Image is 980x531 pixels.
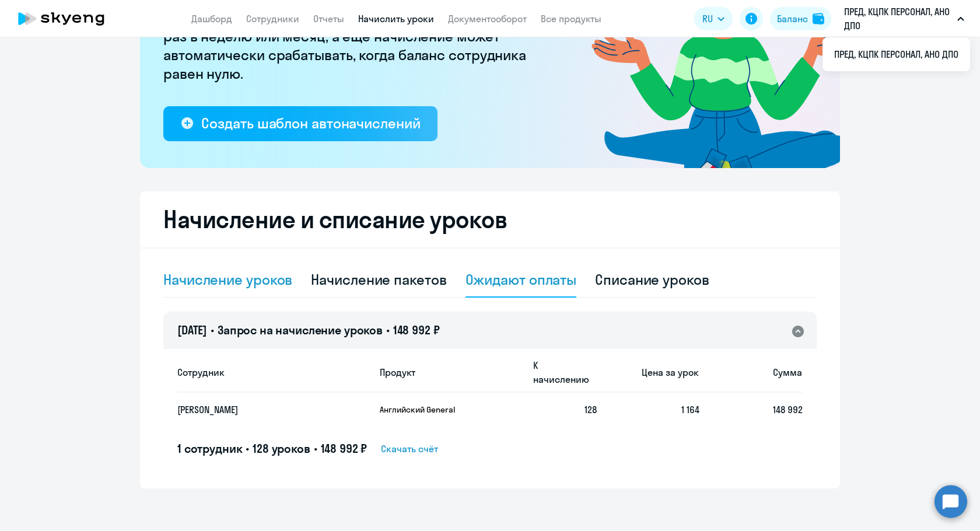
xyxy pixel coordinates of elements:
[163,205,817,233] h2: Начисление и списание уроков
[681,404,699,415] span: 1 164
[163,270,292,289] div: Начисление уроков
[813,13,824,25] img: balance
[597,352,700,393] th: Цена за урок
[380,404,467,415] p: Английский General
[177,352,370,393] th: Сотрудник
[177,323,207,337] span: [DATE]
[694,7,733,30] button: RU
[253,441,310,456] span: 128 уроков
[177,403,348,416] p: [PERSON_NAME]
[777,12,808,26] div: Баланс
[321,441,367,456] span: 148 992 ₽
[177,441,242,456] span: 1 сотрудник
[201,114,420,132] div: Создать шаблон автоначислений
[311,270,446,289] div: Начисление пакетов
[770,7,831,30] button: Балансbalance
[393,323,440,337] span: 148 992 ₽
[246,441,249,456] span: •
[844,5,953,33] p: ПРЕД, КЦПК ПЕРСОНАЛ, АНО ДПО
[358,13,434,25] a: Начислить уроки
[246,13,299,25] a: Сотрудники
[218,323,383,337] span: Запрос на начисление уроков
[313,13,344,25] a: Отчеты
[191,13,232,25] a: Дашборд
[838,5,970,33] button: ПРЕД, КЦПК ПЕРСОНАЛ, АНО ДПО
[163,106,437,141] button: Создать шаблон автоначислений
[595,270,709,289] div: Списание уроков
[211,323,214,337] span: •
[822,37,970,71] ul: RU
[386,323,390,337] span: •
[466,270,577,289] div: Ожидают оплаты
[699,352,803,393] th: Сумма
[314,441,317,456] span: •
[381,442,438,456] span: Скачать счёт
[448,13,527,25] a: Документооборот
[541,13,601,25] a: Все продукты
[524,352,597,393] th: К начислению
[370,352,524,393] th: Продукт
[702,12,713,26] span: RU
[773,404,803,415] span: 148 992
[584,404,597,415] span: 128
